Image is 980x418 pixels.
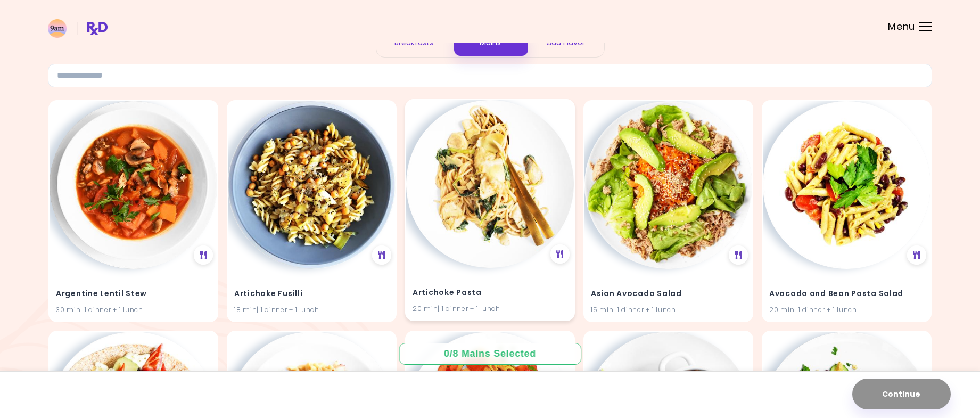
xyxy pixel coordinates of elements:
[591,304,746,314] div: 15 min | 1 dinner + 1 lunch
[769,304,924,314] div: 20 min | 1 dinner + 1 lunch
[376,29,452,57] div: Breakfasts
[194,245,213,265] div: See Meal Plan
[437,347,544,360] div: 0 / 8 Mains Selected
[413,303,567,313] div: 20 min | 1 dinner + 1 lunch
[452,29,528,57] div: Mains
[729,245,748,265] div: See Meal Plan
[852,379,951,409] button: Continue
[907,245,926,265] div: See Meal Plan
[372,245,391,265] div: See Meal Plan
[550,244,570,264] div: See Meal Plan
[888,22,915,31] span: Menu
[56,285,211,302] h4: Argentine Lentil Stew
[234,285,389,302] h4: Artichoke Fusilli
[413,284,567,301] h4: Artichoke Pasta
[56,304,211,314] div: 30 min | 1 dinner + 1 lunch
[234,304,389,314] div: 18 min | 1 dinner + 1 lunch
[591,285,746,302] h4: Asian Avocado Salad
[48,19,108,38] img: RxDiet
[528,29,604,57] div: Add Flavor
[769,285,924,302] h4: Avocado and Bean Pasta Salad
